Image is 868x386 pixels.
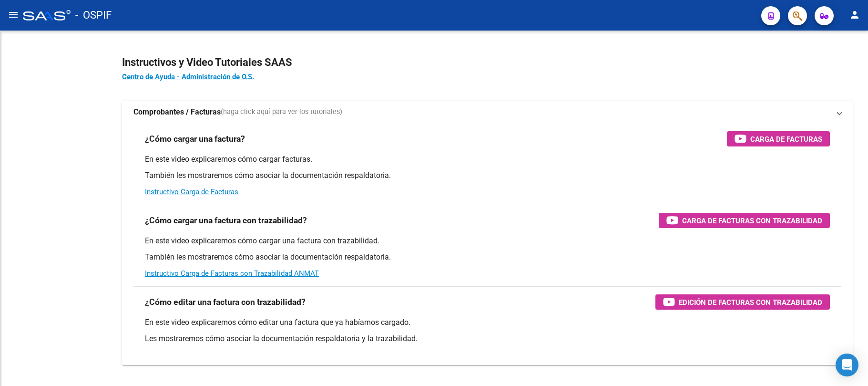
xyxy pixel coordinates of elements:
[122,101,853,124] mat-expansion-panel-header: Comprobantes / Facturas(haga click aquí para ver los tutoriales)
[145,132,245,146] h3: ¿Cómo cargar una factura?
[133,107,221,117] strong: Comprobantes / Facturas
[727,131,830,146] button: Carga de Facturas
[659,213,830,228] button: Carga de Facturas con Trazabilidad
[145,334,830,344] p: Les mostraremos cómo asociar la documentación respaldatoria y la trazabilidad.
[145,317,830,328] p: En este video explicaremos cómo editar una factura que ya habíamos cargado.
[682,215,822,227] span: Carga de Facturas con Trazabilidad
[145,269,319,278] a: Instructivo Carga de Facturas con Trazabilidad ANMAT
[122,73,254,81] a: Centro de Ayuda - Administración de O.S.
[836,354,858,376] div: Open Intercom Messenger
[122,124,853,365] div: Comprobantes / Facturas(haga click aquí para ver los tutoriales)
[145,252,830,262] p: También les mostraremos cómo asociar la documentación respaldatoria.
[122,53,853,72] h2: Instructivos y Video Tutoriales SAAS
[75,5,112,26] span: - OSPIF
[145,170,830,181] p: También les mostraremos cómo asociar la documentación respaldatoria.
[145,295,306,309] h3: ¿Cómo editar una factura con trazabilidad?
[145,214,307,227] h3: ¿Cómo cargar una factura con trazabilidad?
[145,188,238,196] a: Instructivo Carga de Facturas
[145,154,830,165] p: En este video explicaremos cómo cargar facturas.
[8,9,19,21] mat-icon: menu
[145,236,830,246] p: En este video explicaremos cómo cargar una factura con trazabilidad.
[679,296,822,308] span: Edición de Facturas con Trazabilidad
[655,294,830,310] button: Edición de Facturas con Trazabilidad
[750,133,822,145] span: Carga de Facturas
[221,107,342,117] span: (haga click aquí para ver los tutoriales)
[849,9,860,21] mat-icon: person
